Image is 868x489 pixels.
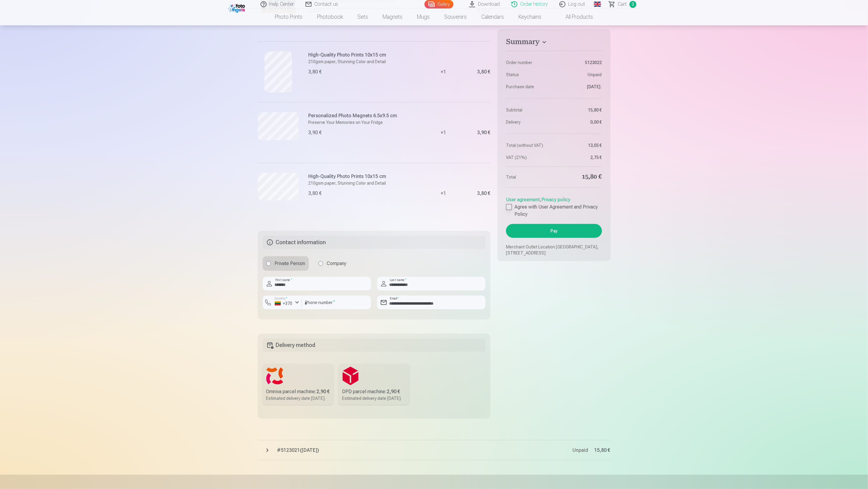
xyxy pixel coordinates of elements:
[266,261,271,266] input: Private Person
[506,197,540,202] a: User agreement
[477,192,490,195] div: 3,80 €
[263,236,486,249] h5: Contact information
[258,440,610,460] button: #5123021([DATE])Unpaid15,80 €
[557,154,602,160] dd: 2,75 €
[410,8,437,25] a: Mugs
[557,60,602,66] dd: 5123022
[477,70,490,74] div: 3,80 €
[268,8,310,25] a: Photo prints
[310,8,351,25] a: Photobook
[319,261,323,266] input: Company
[506,194,602,218] div: ,
[506,84,551,90] dt: Purchase date
[541,197,570,202] a: Privacy policy
[421,163,466,224] div: × 1
[557,142,602,148] dd: 13,05 €
[594,447,610,454] span: 15,80 €
[263,256,309,271] label: Private Person
[477,131,490,134] div: 3,90 €
[376,8,410,25] a: Magnets
[588,72,602,78] span: Unpaid
[437,8,474,25] a: Souvenirs
[351,8,376,25] a: Sets
[309,68,322,76] div: 3,80 €
[474,8,511,25] a: Calendars
[309,59,418,65] p: 210gsm paper, Stunning Color and Detail
[573,447,588,453] span: Unpaid
[309,190,322,197] div: 3,80 €
[266,388,330,395] div: Omniva parcel machine :
[387,389,400,394] b: 2,90 €
[506,224,602,238] button: Pay
[549,8,601,25] a: All products
[506,37,602,48] button: Summary
[421,41,466,102] div: × 1
[277,447,573,454] span: # 5123021 ( [DATE] )
[506,60,551,66] dt: Order number
[275,300,293,306] div: +370
[557,119,602,125] dd: 0,00 €
[506,154,551,160] dt: VAT (21%)
[309,173,418,180] h6: High-Quality Photo Prints 10x15 cm
[317,389,330,394] b: 2,90 €
[266,395,330,401] div: Estimated delivery date [DATE].
[629,1,636,8] span: 3
[506,203,602,218] label: Agree with User Agreement and Privacy Policy
[421,102,466,163] div: × 1
[506,173,551,181] dt: Total
[618,1,627,8] span: Сart
[309,129,322,136] div: 3,90 €
[309,180,418,186] p: 210gsm paper, Stunning Color and Detail
[506,72,551,78] dt: Status
[557,173,602,181] dd: 15,80 €
[309,119,418,125] p: Preserve Your Memories on Your Fridge
[315,256,350,271] label: Company
[309,112,418,119] h6: Personalized Photo Magnets 6.5x9.5 cm
[263,338,486,352] h5: Delivery method
[506,244,602,256] p: Merchant Outlet Location [GEOGRAPHIC_DATA], [STREET_ADDRESS]
[506,119,551,125] dt: Delivery
[506,107,551,113] dt: Subtotal
[228,2,247,13] img: /fa2
[342,388,406,395] div: DPD parcel machine :
[309,51,418,59] h6: High-Quality Photo Prints 10x15 cm
[263,296,302,309] button: Country*+370
[557,84,602,90] dd: [DATE].
[272,296,289,301] label: Country
[557,107,602,113] dd: 15,80 €
[342,395,406,401] div: Estimated delivery date [DATE].
[506,142,551,148] dt: Total (without VAT)
[511,8,549,25] a: Keychains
